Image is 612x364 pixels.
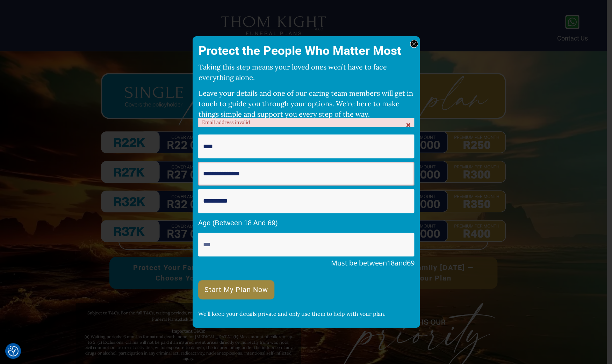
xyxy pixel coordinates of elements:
div: Age (between 18 and 69) [198,217,414,229]
a: Start My Plan Now [198,280,274,299]
h2: Protect the People Who Matter Most [199,42,414,59]
p: Taking this step means your loved ones won’t have to face everything alone. [199,60,414,86]
img: Revisit consent button [8,346,19,356]
p: Leave your details and one of our caring team members will get in touch to guide you through your... [199,86,414,123]
p: We’ll keep your details private and only use them to help with your plan. [198,307,414,322]
button: Consent Preferences [8,346,19,356]
span: Start My Plan Now [204,286,268,293]
a: Close [406,120,410,124]
div: Email address invalid [202,119,410,125]
div: Must be between and [199,257,415,269]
